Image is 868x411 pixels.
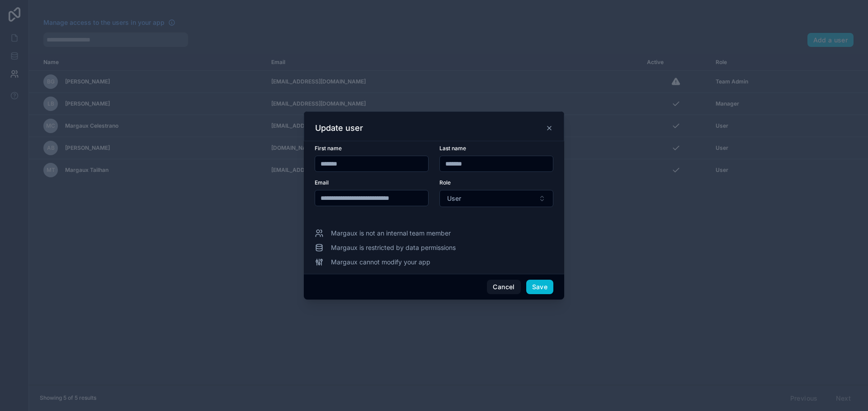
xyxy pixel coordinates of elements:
[439,190,553,207] button: Select Button
[447,194,461,203] span: User
[331,243,456,252] span: Margaux is restricted by data permissions
[331,229,451,238] span: Margaux is not an internal team member
[487,280,520,294] button: Cancel
[315,123,363,134] h3: Update user
[526,280,553,294] button: Save
[439,179,451,186] span: Role
[331,258,430,267] span: Margaux cannot modify your app
[439,145,466,152] span: Last name
[315,179,329,186] span: Email
[315,145,342,152] span: First name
